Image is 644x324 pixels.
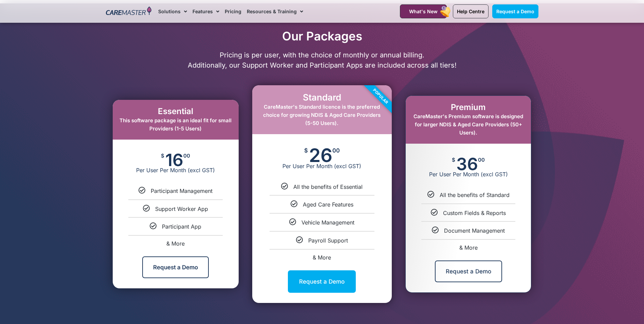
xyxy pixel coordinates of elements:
[457,8,484,14] span: Help Centre
[342,58,419,135] div: Popular
[183,153,190,158] span: 00
[332,148,340,154] span: 00
[412,103,524,112] h2: Premium
[409,8,438,14] span: What's New
[453,4,489,18] a: Help Centre
[440,192,510,198] span: All the benefits of Standard
[142,256,209,278] a: Request a Demo
[103,29,542,43] h2: Our Packages
[303,201,353,208] span: Aged Care Features
[166,240,185,247] span: & More
[313,254,331,261] span: & More
[263,104,381,126] span: CareMaster's Standard licence is the preferred choice for growing NDIS & Aged Care Providers (5-5...
[113,167,239,174] span: Per User Per Month (excl GST)
[444,227,505,234] span: Document Management
[452,157,455,162] span: $
[304,148,308,154] span: $
[492,4,538,18] a: Request a Demo
[162,223,201,230] span: Participant App
[119,107,232,116] h2: Essential
[161,153,164,158] span: $
[252,163,392,169] span: Per User Per Month (excl GST)
[106,6,152,17] img: CareMaster Logo
[413,113,523,136] span: CareMaster's Premium software is designed for larger NDIS & Aged Care Providers (50+ Users).
[459,244,478,251] span: & More
[478,157,485,162] span: 00
[103,50,542,70] p: Pricing is per user, with the choice of monthly or annual billing. Additionally, our Support Work...
[309,148,332,163] span: 26
[435,260,502,282] a: Request a Demo
[456,157,478,171] span: 36
[406,171,531,178] span: Per User Per Month (excl GST)
[308,237,348,244] span: Payroll Support
[165,153,183,167] span: 16
[288,270,356,293] a: Request a Demo
[155,205,208,212] span: Support Worker App
[443,210,506,216] span: Custom Fields & Reports
[400,4,447,18] a: What's New
[119,117,232,132] span: This software package is an ideal fit for small Providers (1-5 Users)
[259,92,385,103] h2: Standard
[151,187,213,194] span: Participant Management
[496,8,534,14] span: Request a Demo
[293,183,363,190] span: All the benefits of Essential
[301,219,354,226] span: Vehicle Management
